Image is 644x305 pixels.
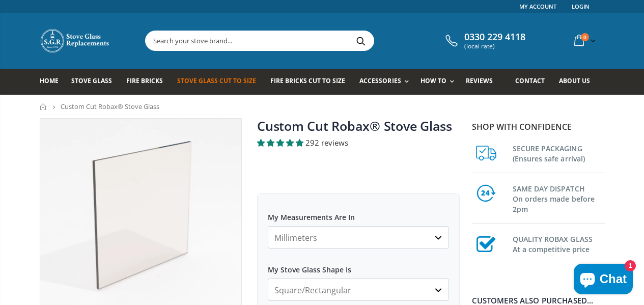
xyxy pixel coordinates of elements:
[146,31,488,50] input: Search your stove brand...
[268,256,449,274] label: My Stove Glass Shape Is
[464,43,525,50] span: (local rate)
[559,76,590,85] span: About us
[40,69,66,95] a: Home
[270,76,345,85] span: Fire Bricks Cut To Size
[177,69,264,95] a: Stove Glass Cut To Size
[513,142,605,164] h3: SECURE PACKAGING (Ensures safe arrival)
[559,69,598,95] a: About us
[513,232,605,255] h3: QUALITY ROBAX GLASS At a competitive price
[359,76,401,85] span: Accessories
[466,69,500,95] a: Reviews
[581,33,589,41] span: 0
[71,76,112,85] span: Stove Glass
[257,137,305,148] span: 4.94 stars
[40,28,111,53] img: Stove Glass Replacement
[421,69,459,95] a: How To
[571,264,636,297] inbox-online-store-chat: Shopify online store chat
[472,297,605,304] div: Customers also purchased...
[515,69,552,95] a: Contact
[257,117,452,134] a: Custom Cut Robax® Stove Glass
[513,182,605,214] h3: SAME DAY DISPATCH On orders made before 2pm
[472,121,605,133] p: Shop with confidence
[126,76,163,85] span: Fire Bricks
[71,69,120,95] a: Stove Glass
[270,69,353,95] a: Fire Bricks Cut To Size
[421,76,446,85] span: How To
[515,76,545,85] span: Contact
[61,102,159,111] span: Custom Cut Robax® Stove Glass
[359,69,413,95] a: Accessories
[40,103,47,110] a: Home
[126,69,171,95] a: Fire Bricks
[350,31,373,50] button: Search
[40,76,59,85] span: Home
[464,32,525,43] span: 0330 229 4118
[268,204,449,222] label: My Measurements Are In
[466,76,493,85] span: Reviews
[570,31,598,50] a: 0
[305,137,348,148] span: 292 reviews
[177,76,256,85] span: Stove Glass Cut To Size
